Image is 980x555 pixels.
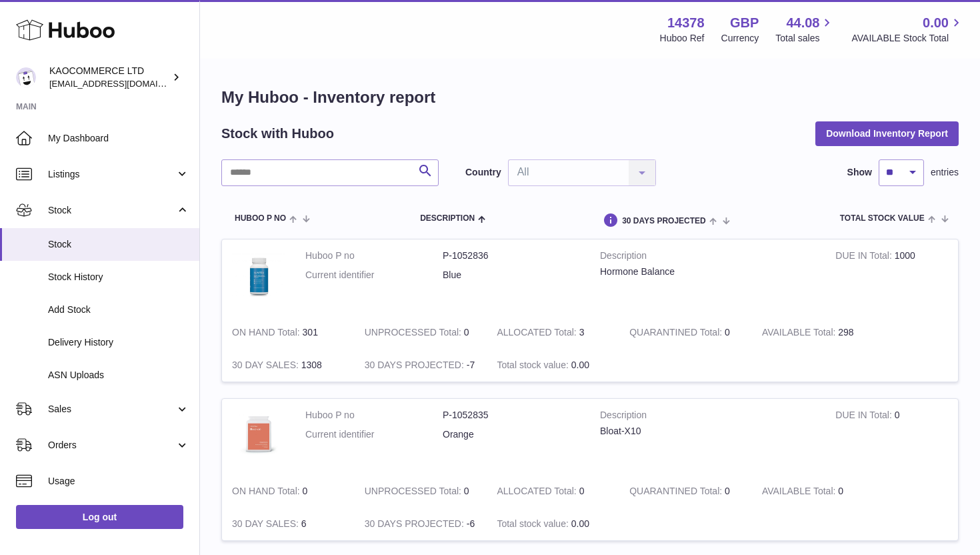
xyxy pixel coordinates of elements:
td: -6 [355,508,487,540]
td: 298 [752,316,885,349]
img: product image [232,409,285,462]
strong: Description [600,249,815,265]
a: 0.00 AVAILABLE Stock Total [851,14,964,45]
span: [EMAIL_ADDRESS][DOMAIN_NAME] [49,78,196,89]
strong: UNPROCESSED Total [365,327,464,341]
td: 0 [355,475,487,508]
td: 1000 [825,239,958,316]
strong: Description [600,409,815,425]
dt: Current identifier [305,269,443,282]
span: Add Stock [48,304,189,316]
strong: QUARANTINED Total [629,486,725,500]
strong: GBP [730,14,759,32]
div: Bloat-X10 [600,425,815,438]
span: Huboo P no [235,214,286,223]
span: AVAILABLE Stock Total [851,32,964,45]
span: Usage [48,475,189,488]
strong: AVAILABLE Total [762,327,838,341]
dd: P-1052836 [443,249,580,262]
span: Total stock value [840,214,925,223]
strong: QUARANTINED Total [629,327,725,341]
td: 3 [487,316,619,349]
button: Download Inventory Report [815,121,959,145]
div: Hormone Balance [600,265,815,278]
span: 0.00 [571,518,589,529]
span: Description [420,214,475,223]
dt: Huboo P no [305,409,443,422]
td: 0 [752,475,885,508]
strong: AVAILABLE Total [762,486,838,500]
a: 44.08 Total sales [775,14,835,45]
span: Delivery History [48,336,189,349]
dd: Orange [443,428,580,441]
strong: 30 DAY SALES [232,518,301,532]
td: 301 [222,316,355,349]
span: Listings [48,168,175,181]
strong: DUE IN Total [835,410,894,424]
dt: Current identifier [305,428,443,441]
td: 0 [355,316,487,349]
span: Sales [48,403,175,416]
dt: Huboo P no [305,249,443,262]
div: KAOCOMMERCE LTD [49,65,169,90]
span: entries [931,166,959,179]
td: 0 [825,399,958,476]
td: -7 [355,349,487,382]
a: Log out [16,505,183,529]
h1: My Huboo - Inventory report [221,87,959,108]
td: 1308 [222,349,355,382]
span: ASN Uploads [48,369,189,382]
td: 0 [487,475,619,508]
span: Orders [48,439,175,452]
label: Show [847,166,872,179]
img: product image [232,249,285,303]
strong: ON HAND Total [232,327,303,341]
span: Stock [48,204,175,217]
strong: Total stock value [497,360,571,374]
span: 0 [725,486,730,496]
span: 0.00 [571,360,589,370]
span: 44.08 [786,14,819,32]
strong: ALLOCATED Total [497,486,579,500]
img: hello@lunera.co.uk [16,67,36,87]
h2: Stock with Huboo [221,125,334,143]
strong: 14378 [667,14,705,32]
div: Huboo Ref [660,32,705,45]
td: 6 [222,508,355,540]
strong: ON HAND Total [232,486,303,500]
span: Stock [48,238,189,251]
div: Currency [721,32,759,45]
strong: UNPROCESSED Total [365,486,464,500]
dd: P-1052835 [443,409,580,422]
dd: Blue [443,269,580,282]
span: 0 [725,327,730,338]
strong: Total stock value [497,518,571,532]
span: 0.00 [923,14,949,32]
strong: 30 DAY SALES [232,360,301,374]
strong: 30 DAYS PROJECTED [365,360,467,374]
span: My Dashboard [48,132,189,145]
td: 0 [222,475,355,508]
strong: 30 DAYS PROJECTED [365,518,467,532]
label: Country [465,166,501,179]
strong: DUE IN Total [835,250,894,264]
strong: ALLOCATED Total [497,327,579,341]
span: 30 DAYS PROJECTED [622,217,706,225]
span: Total sales [775,32,835,45]
span: Stock History [48,271,189,284]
